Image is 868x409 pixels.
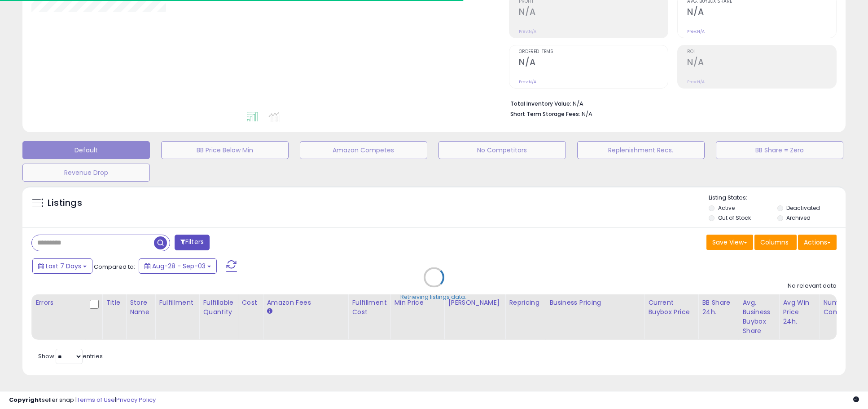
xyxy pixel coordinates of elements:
button: BB Price Below Min [161,141,289,159]
h2: N/A [687,7,836,19]
button: Amazon Competes [300,141,427,159]
a: Terms of Use [77,396,115,404]
button: Replenishment Recs. [577,141,705,159]
small: Prev: N/A [687,29,705,34]
small: Prev: N/A [519,79,536,84]
button: No Competitors [438,141,566,159]
button: BB Share = Zero [716,141,843,159]
button: Revenue Drop [22,164,150,182]
span: ROI [687,49,836,54]
h2: N/A [687,57,836,69]
div: Retrieving listings data.. [400,293,468,301]
small: Prev: N/A [519,29,536,34]
small: Prev: N/A [687,79,705,84]
b: Total Inventory Value: [510,100,571,107]
li: N/A [510,98,830,108]
span: N/A [582,110,592,118]
h2: N/A [519,57,668,69]
div: seller snap | | [9,396,156,405]
button: Default [22,141,150,159]
b: Short Term Storage Fees: [510,110,580,118]
strong: Copyright [9,396,42,404]
a: Privacy Policy [116,396,156,404]
h2: N/A [519,7,668,19]
span: Ordered Items [519,49,668,54]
